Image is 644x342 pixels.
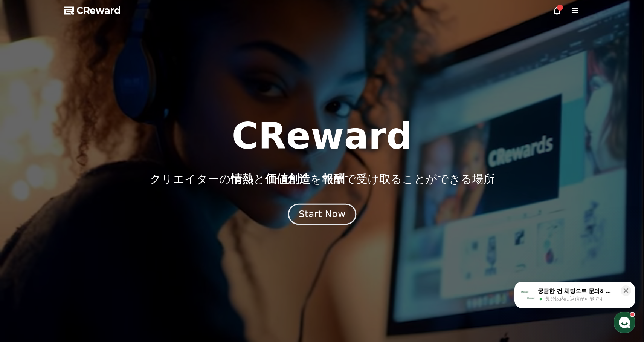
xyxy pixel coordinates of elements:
a: ホーム [2,239,50,258]
span: 価値創造 [265,172,310,186]
p: クリエイターの と を で受け取ることができる場所 [150,172,495,186]
span: CReward [76,5,121,17]
div: 1 [557,5,563,11]
a: チャット [50,239,97,258]
a: 1 [552,6,562,15]
a: Start Now [290,212,355,219]
span: ホーム [19,250,33,256]
span: 設定 [116,250,125,256]
button: Start Now [288,203,356,225]
h1: CReward [232,118,412,154]
span: チャット [64,251,82,257]
span: 情熱 [231,172,253,186]
span: 報酬 [322,172,345,186]
div: Start Now [299,208,345,221]
a: CReward [64,5,121,17]
a: 設定 [97,239,145,258]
